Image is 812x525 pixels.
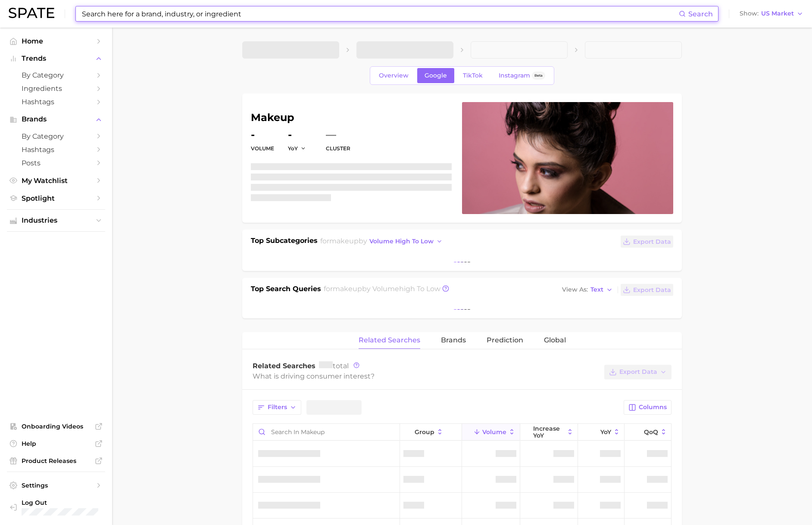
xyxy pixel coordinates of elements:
[562,287,588,292] span: View As
[324,284,440,296] h2: for by Volume
[619,368,657,376] span: Export Data
[7,174,105,187] a: My Watchlist
[462,424,520,441] button: Volume
[22,132,91,140] span: by Category
[367,236,445,247] button: volume high to low
[688,10,713,18] span: Search
[288,145,298,152] span: YoY
[251,284,321,296] h1: Top Search Queries
[333,285,362,293] span: makeup
[22,194,91,202] span: Spotlight
[326,130,336,140] span: —
[7,420,105,433] a: Onboarding Videos
[22,71,91,79] span: by Category
[7,68,105,82] a: by Category
[415,429,434,435] span: group
[456,68,490,83] a: TikTok
[359,336,420,344] span: Related Searches
[7,479,105,492] a: Settings
[7,192,105,205] a: Spotlight
[326,143,350,154] dt: cluster
[761,11,794,16] span: US Market
[22,457,91,465] span: Product Releases
[7,95,105,109] a: Hashtags
[251,236,318,249] h1: Top Subcategories
[288,130,312,140] dd: -
[400,424,462,441] button: group
[7,437,105,450] a: Help
[463,72,483,79] span: TikTok
[625,424,671,441] button: QoQ
[372,68,416,83] a: Overview
[268,404,287,411] span: Filters
[22,146,91,154] span: Hashtags
[7,454,105,467] a: Product Releases
[22,482,91,489] span: Settings
[633,286,671,294] span: Export Data
[253,424,400,440] input: Search in makeup
[369,238,434,245] span: volume high to low
[644,429,658,435] span: QoQ
[253,370,600,382] div: What is driving consumer interest?
[22,440,91,447] span: Help
[621,284,673,296] button: Export Data
[533,425,565,439] span: increase YoY
[560,284,615,295] button: View AsText
[491,68,553,83] a: InstagramBeta
[329,237,359,245] span: makeup
[544,336,566,344] span: Global
[604,365,671,379] button: Export Data
[7,496,105,518] a: Log out. Currently logged in with e-mail leon@palladiobeauty.com.
[7,52,105,65] button: Trends
[251,130,274,140] dd: -
[633,238,671,245] span: Export Data
[399,285,440,293] span: high to low
[639,404,667,411] span: Columns
[22,98,91,106] span: Hashtags
[288,145,306,152] button: YoY
[482,429,506,435] span: Volume
[441,336,466,344] span: Brands
[499,72,530,79] span: Instagram
[253,362,315,370] span: Related Searches
[22,84,91,93] span: Ingredients
[621,236,673,248] button: Export Data
[7,34,105,48] a: Home
[379,72,409,79] span: Overview
[251,143,274,154] dt: volume
[487,336,523,344] span: Prediction
[320,237,445,245] span: for by
[251,112,452,123] h1: makeup
[425,72,447,79] span: Google
[22,177,91,185] span: My Watchlist
[7,113,105,126] button: Brands
[600,429,611,435] span: YoY
[534,72,543,79] span: Beta
[22,217,91,224] span: Industries
[7,214,105,227] button: Industries
[737,8,806,19] button: ShowUS Market
[417,68,454,83] a: Google
[624,400,671,415] button: Columns
[7,156,105,170] a: Posts
[22,499,100,506] span: Log Out
[7,82,105,95] a: Ingredients
[22,37,91,45] span: Home
[253,400,301,415] button: Filters
[7,143,105,156] a: Hashtags
[22,55,91,62] span: Trends
[520,424,578,441] button: increase YoY
[578,424,625,441] button: YoY
[740,11,759,16] span: Show
[22,422,91,430] span: Onboarding Videos
[9,8,54,18] img: SPATE
[7,130,105,143] a: by Category
[81,6,679,21] input: Search here for a brand, industry, or ingredient
[590,287,603,292] span: Text
[22,159,91,167] span: Posts
[22,115,91,123] span: Brands
[319,362,349,370] span: total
